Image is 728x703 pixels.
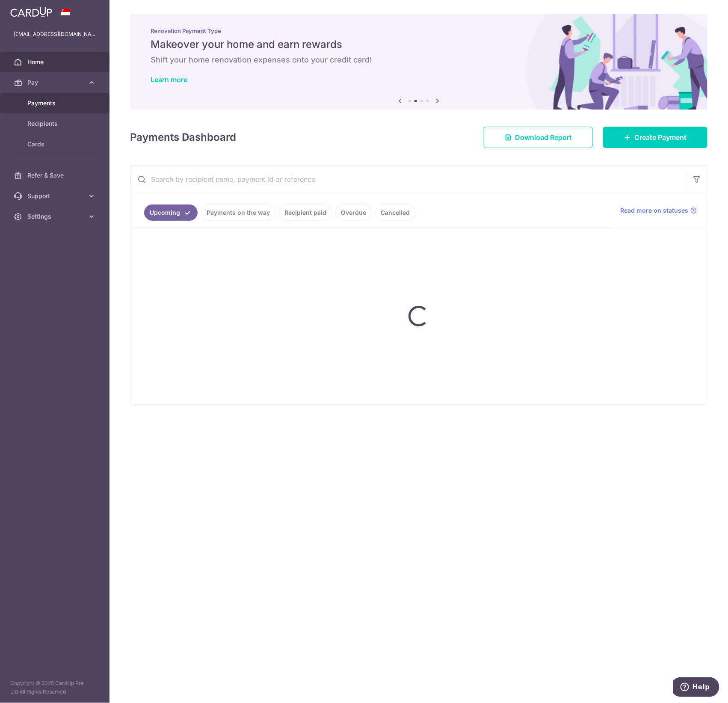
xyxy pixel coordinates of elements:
[515,132,572,142] span: Download Report
[10,7,52,17] img: CardUp
[130,14,707,110] img: Renovation banner
[27,99,84,107] span: Payments
[335,205,372,221] a: Overdue
[620,206,697,215] a: Read more on statuses
[151,55,687,65] h6: Shift your home renovation expenses onto your credit card!
[27,212,84,221] span: Settings
[634,132,687,142] span: Create Payment
[27,58,84,66] span: Home
[603,127,707,148] a: Create Payment
[279,205,332,221] a: Recipient paid
[144,205,198,221] a: Upcoming
[201,205,275,221] a: Payments on the way
[375,205,415,221] a: Cancelled
[620,206,688,215] span: Read more on statuses
[27,192,84,200] span: Support
[673,677,719,699] iframe: Opens a widget where you can find more information
[27,119,84,128] span: Recipients
[14,30,96,39] p: [EMAIL_ADDRESS][DOMAIN_NAME]
[130,130,236,145] h4: Payments Dashboard
[151,75,187,84] a: Learn more
[151,27,687,34] p: Renovation Payment Type
[130,166,687,193] input: Search by recipient name, payment id or reference
[27,140,84,148] span: Cards
[27,171,84,180] span: Refer & Save
[151,38,687,51] h5: Makeover your home and earn rewards
[484,127,593,148] a: Download Report
[27,78,84,87] span: Pay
